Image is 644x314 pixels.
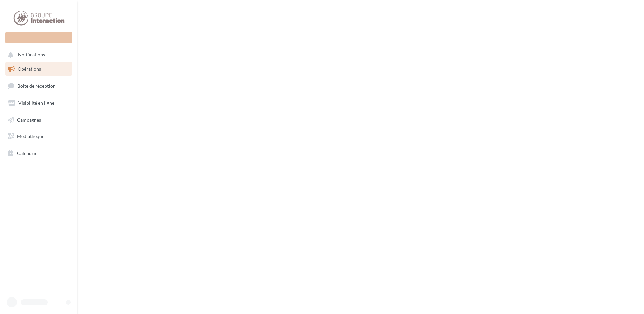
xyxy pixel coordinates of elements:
[5,32,72,43] div: Nouvelle campagne
[17,83,56,89] span: Boîte de réception
[17,117,41,122] span: Campagnes
[18,66,41,72] span: Opérations
[4,96,73,110] a: Visibilité en ligne
[4,113,73,127] a: Campagnes
[4,78,73,93] a: Boîte de réception
[4,146,73,160] a: Calendrier
[4,62,73,76] a: Opérations
[17,150,39,156] span: Calendrier
[17,133,44,139] span: Médiathèque
[4,129,73,144] a: Médiathèque
[18,100,54,106] span: Visibilité en ligne
[18,52,45,58] span: Notifications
